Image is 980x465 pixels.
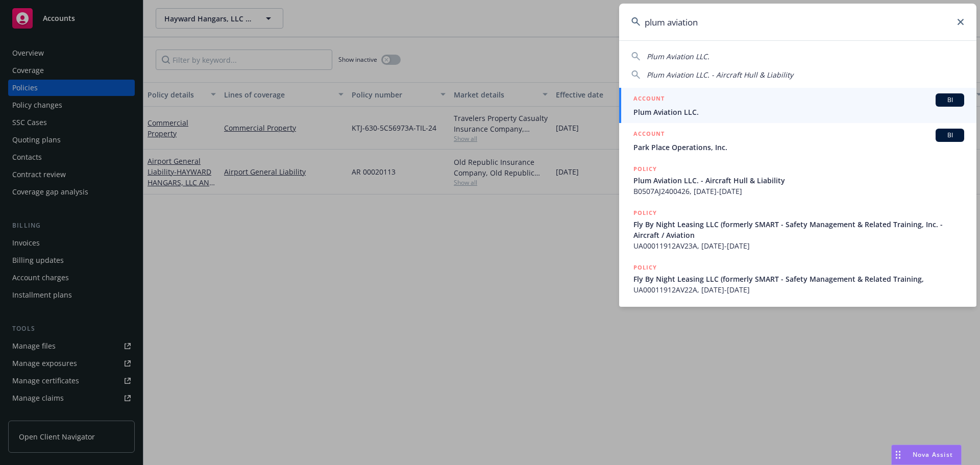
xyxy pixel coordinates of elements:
[619,202,976,257] a: POLICYFly By Night Leasing LLC (formerly SMART - Safety Management & Related Training, Inc. - Air...
[633,284,964,295] span: UA00011912AV22A, [DATE]-[DATE]
[633,107,964,117] span: Plum Aviation LLC.
[633,142,964,153] span: Park Place Operations, Inc.
[633,164,657,174] h5: POLICY
[891,445,962,465] button: Nova Assist
[633,274,964,284] span: Fly By Night Leasing LLC (formerly SMART - Safety Management & Related Training,
[619,257,976,301] a: POLICYFly By Night Leasing LLC (formerly SMART - Safety Management & Related Training,UA00011912A...
[619,123,976,158] a: ACCOUNTBIPark Place Operations, Inc.
[633,129,665,141] h5: ACCOUNT
[633,186,964,197] span: B0507AJ2400426, [DATE]-[DATE]
[633,262,657,273] h5: POLICY
[633,93,665,106] h5: ACCOUNT
[633,219,964,240] span: Fly By Night Leasing LLC (formerly SMART - Safety Management & Related Training, Inc. - Aircraft ...
[647,52,709,61] span: Plum Aviation LLC.
[619,158,976,202] a: POLICYPlum Aviation LLC. - Aircraft Hull & LiabilityB0507AJ2400426, [DATE]-[DATE]
[619,88,976,123] a: ACCOUNTBIPlum Aviation LLC.
[940,95,960,105] span: BI
[619,4,976,40] input: Search...
[913,450,953,459] span: Nova Assist
[633,175,964,186] span: Plum Aviation LLC. - Aircraft Hull & Liability
[633,208,657,218] h5: POLICY
[633,240,964,251] span: UA00011912AV23A, [DATE]-[DATE]
[647,70,793,80] span: Plum Aviation LLC. - Aircraft Hull & Liability
[940,131,960,140] span: BI
[892,445,904,464] div: Drag to move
